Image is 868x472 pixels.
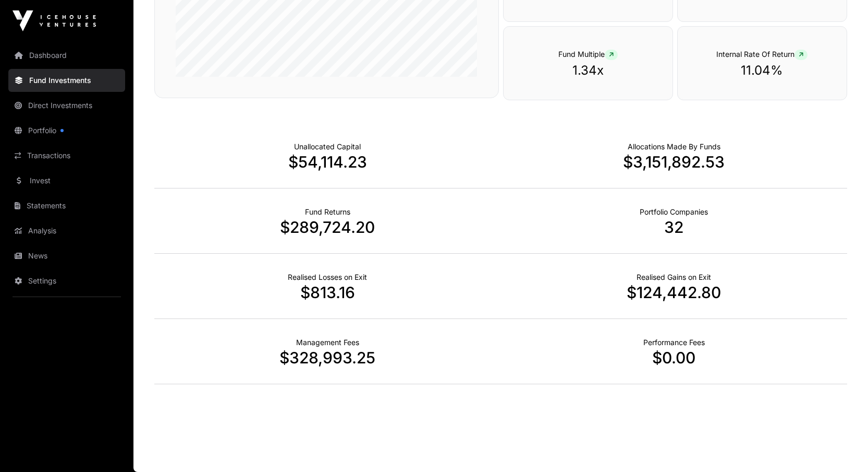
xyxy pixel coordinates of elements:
[501,283,848,302] p: $124,442.80
[501,218,848,237] p: 32
[8,119,125,142] a: Portfolio
[288,272,367,282] p: Net Realised on Negative Exits
[305,207,350,217] p: Realised Returns from Funds
[8,94,125,117] a: Direct Investments
[699,62,826,79] p: 11.04%
[558,50,618,58] span: Fund Multiple
[296,337,359,348] p: Fund Management Fees incurred to date
[716,50,808,58] span: Internal Rate Of Return
[154,348,501,367] p: $328,993.25
[154,283,501,302] p: $813.16
[8,194,125,217] a: Statements
[628,141,720,152] p: Capital Deployed Into Companies
[643,337,705,348] p: Fund Performance Fees (Carry) incurred to date
[8,244,125,267] a: News
[8,219,125,242] a: Analysis
[154,218,501,237] p: $289,724.20
[294,141,361,152] p: Cash not yet allocated
[501,152,848,171] p: $3,151,892.53
[637,272,711,282] p: Net Realised on Positive Exits
[8,169,125,192] a: Invest
[154,152,501,171] p: $54,114.23
[8,269,125,292] a: Settings
[816,422,868,472] iframe: Chat Widget
[13,10,96,31] img: Icehouse Ventures Logo
[8,144,125,167] a: Transactions
[524,62,652,79] p: 1.34x
[8,69,125,92] a: Fund Investments
[8,44,125,67] a: Dashboard
[640,207,708,217] p: Number of Companies Deployed Into
[501,348,848,367] p: $0.00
